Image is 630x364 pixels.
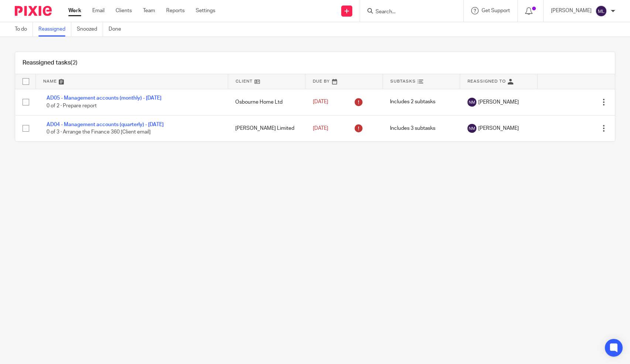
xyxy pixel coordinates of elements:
span: 0 of 3 · Arrange the Finance 360 [Client email] [47,129,151,135]
a: Work [68,7,81,14]
span: 0 of 2 · Prepare report [47,103,97,108]
img: svg%3E [595,5,607,17]
td: [PERSON_NAME] Limited [228,115,305,141]
img: svg%3E [468,98,476,107]
a: Snoozed [77,22,103,37]
span: (2) [71,60,78,66]
span: [PERSON_NAME] [478,125,519,132]
span: [DATE] [313,100,328,105]
a: Email [92,7,105,14]
a: Settings [196,7,215,14]
span: Subtasks [390,79,416,83]
span: [DATE] [313,126,328,131]
h1: Reassigned tasks [23,59,78,67]
a: To do [15,22,33,37]
a: Reports [166,7,185,14]
a: Reassigned [38,22,71,37]
span: Includes 2 subtasks [390,100,435,105]
span: Includes 3 subtasks [390,126,435,131]
img: svg%3E [468,124,476,133]
p: [PERSON_NAME] [551,7,592,14]
a: Clients [116,7,132,14]
a: AD05 - Management accounts (monthly) - [DATE] [47,96,161,101]
input: Search [375,9,441,15]
span: [PERSON_NAME] [478,98,519,106]
span: Get Support [482,8,510,13]
a: AD04 - Management accounts (quarterly) - [DATE] [47,122,164,127]
a: Done [109,22,127,37]
img: Pixie [15,6,52,16]
a: Team [143,7,155,14]
td: Osbourne Home Ltd [228,89,305,115]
